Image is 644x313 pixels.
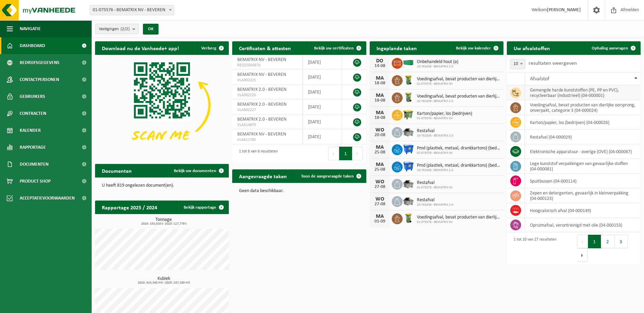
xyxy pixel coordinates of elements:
[403,126,414,138] img: WB-5000-GAL-GY-01
[403,143,414,155] img: WB-1100-HPE-BE-01
[373,162,387,167] div: MA
[303,100,342,114] td: [DATE]
[417,128,453,134] span: Restafval
[417,94,500,99] span: Voedingsafval, bevat producten van dierlijke oorsprong, onverpakt, categorie 3
[237,122,297,128] span: VLA614879
[525,159,641,174] td: lege kunststof verpakkingen van gevaarlijke stoffen (04-000081)
[417,146,500,151] span: Pmd (plastiek, metaal, drankkartons) (bedrijven)
[417,82,500,86] span: 01-075576 - BEMATRIX NV
[592,46,628,50] span: Ophaling aanvragen
[237,107,297,113] span: VLA902227
[121,27,130,31] count: (2/2)
[577,248,588,262] button: Next
[20,54,59,71] span: Bedrijfsgegevens
[95,55,229,155] img: Download de VHEPlus App
[417,197,453,203] span: Restafval
[417,151,500,155] span: 01-075576 - BEMATRIX NV
[373,202,387,207] div: 27-08
[417,168,500,172] span: 10-761638 - BEMATRIX 2.0
[525,144,641,159] td: elektronische apparatuur - overige (OVE) (04-000067)
[417,99,500,103] span: 10-761638 - BEMATRIX 2.0
[586,41,640,55] a: Ophaling aanvragen
[98,222,229,226] span: 2024: 153,016 t - 2025: 117,779 t
[95,164,139,177] h2: Documenten
[237,63,297,68] span: RED25004870
[239,189,359,193] p: Geen data beschikbaar.
[417,59,458,65] span: Onbehandeld hout (a)
[303,114,342,129] td: [DATE]
[90,5,174,15] span: 01-075576 - BEMATRIX NV - BEVEREN
[309,41,366,55] a: Bekijk uw certificaten
[303,129,342,144] td: [DATE]
[525,218,641,232] td: opruimafval, verontreinigd met olie (04-000153)
[314,46,354,50] span: Bekijk uw certificaten
[373,98,387,103] div: 18-08
[417,65,458,69] span: 10-761638 - BEMATRIX 2.0
[417,215,500,220] span: Voedingsafval, bevat producten van dierlijke oorsprong, onverpakt, categorie 3
[95,24,139,34] button: Vestigingen(2/2)
[237,137,297,143] span: VLA611785
[403,91,414,103] img: WB-0140-HPE-GN-50
[373,185,387,189] div: 27-08
[303,55,342,70] td: [DATE]
[417,111,472,117] span: Karton/papier, los (bedrijven)
[373,133,387,138] div: 20-08
[303,85,342,100] td: [DATE]
[525,85,641,100] td: gemengde harde kunststoffen (PE, PP en PVC), recycleerbaar (industrieel) (04-000001)
[547,7,581,13] strong: [PERSON_NAME]
[525,174,641,188] td: spuitbussen (04-000114)
[237,102,287,107] span: BEMATRIX 2.0 - BEVEREN
[20,173,51,190] span: Product Shop
[450,41,503,55] a: Bekijk uw kalender
[403,195,414,207] img: WB-5000-GAL-GY-01
[99,24,130,34] span: Vestigingen
[510,59,525,69] span: 10
[95,41,186,55] h2: Download nu de Vanheede+ app!
[373,81,387,86] div: 18-08
[20,156,49,173] span: Documenten
[403,60,414,66] img: HK-XC-40-GN-00
[525,115,641,130] td: karton/papier, los (bedrijven) (04-000026)
[417,117,472,121] span: 01-075576 - BEMATRIX NV
[102,183,222,188] p: U heeft 819 ongelezen document(en).
[20,88,45,105] span: Gebruikers
[20,139,46,156] span: Rapportage
[237,92,297,98] span: VLA902226
[232,41,298,55] h2: Certificaten & attesten
[237,57,286,62] span: BEMATRIX NV - BEVEREN
[20,37,45,54] span: Dashboard
[417,180,453,186] span: Restafval
[373,145,387,150] div: MA
[403,161,414,172] img: WB-1100-HPE-BE-01
[168,164,228,178] a: Bekijk uw documenten
[373,196,387,202] div: WO
[98,276,229,285] h3: Kubiek
[417,134,453,138] span: 10-761638 - BEMATRIX 2.0
[529,61,577,66] label: resultaten weergeven
[403,212,414,224] img: WB-0140-HPE-GN-50
[577,235,588,248] button: Previous
[98,281,229,285] span: 2024: 413,340 m3 - 2025: 247,180 m3
[373,116,387,120] div: 18-08
[370,41,424,55] h2: Ingeplande taken
[237,87,287,92] span: BEMATRIX 2.0 - BEVEREN
[601,235,614,248] button: 2
[178,201,228,214] a: Bekijk rapportage
[296,169,366,183] a: Toon de aangevraagde taken
[417,220,500,224] span: 01-075576 - BEMATRIX NV
[525,203,641,218] td: hoogcalorisch afval (04-000149)
[20,105,46,122] span: Contracten
[339,147,352,160] button: 1
[352,147,363,160] button: Next
[507,41,557,55] h2: Uw afvalstoffen
[373,214,387,219] div: MA
[417,163,500,168] span: Pmd (plastiek, metaal, drankkartons) (bedrijven)
[373,167,387,172] div: 25-08
[525,100,641,115] td: voedingsafval, bevat producten van dierlijke oorsprong, onverpakt, categorie 3 (04-000024)
[373,150,387,155] div: 25-08
[303,70,342,85] td: [DATE]
[237,132,286,137] span: BEMATRIX NV - BEVEREN
[373,64,387,68] div: 14-08
[403,178,414,189] img: WB-5000-GAL-GY-01
[456,46,491,50] span: Bekijk uw kalender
